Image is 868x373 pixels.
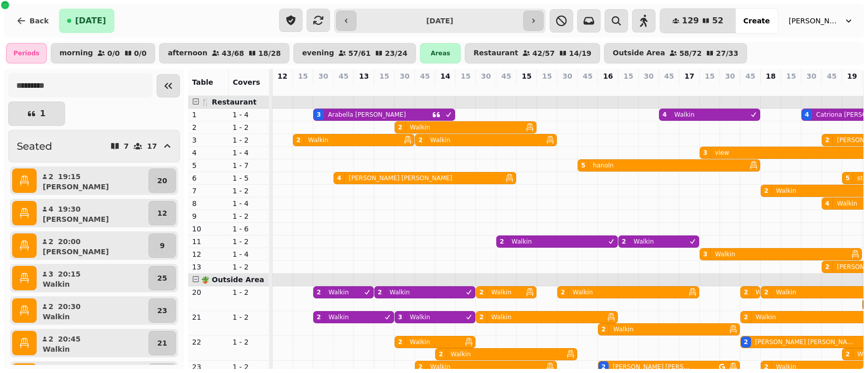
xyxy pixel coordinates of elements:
p: 17 [684,71,694,81]
p: 0 [319,83,327,93]
span: [DATE] [75,17,106,25]
button: 219:15[PERSON_NAME] [39,168,146,193]
p: 9 [192,211,225,221]
p: 1 - 2 [232,312,265,322]
p: 9 [160,241,165,251]
p: 1 - 2 [232,236,265,247]
p: 1 - 2 [232,287,265,297]
div: 2 [744,338,748,346]
div: 2 [744,288,748,296]
button: Seated717 [8,130,180,162]
span: Table [192,78,214,86]
p: Walkin [776,288,796,296]
p: Walkin [491,288,512,296]
div: 2 [561,288,565,296]
p: evening [302,49,334,57]
div: 3 [317,111,321,119]
p: 7 [124,143,129,150]
p: 14 / 19 [569,50,591,57]
p: 2 [563,83,572,93]
p: Walkin [328,288,349,296]
p: 1 - 4 [232,148,265,158]
p: 11 [192,236,225,247]
div: 4 [337,174,341,182]
p: 13 [192,262,225,272]
p: 7 [192,186,225,196]
p: 2 [48,172,54,182]
p: 58 / 72 [679,50,702,57]
div: 2 [846,350,850,358]
p: 1 [192,110,225,120]
p: Walkin [410,123,430,131]
p: 30 [725,71,735,81]
p: 1 - 6 [232,224,265,234]
p: 20:45 [58,334,81,344]
button: 220:30Walkin [39,298,146,323]
p: 1 - 2 [232,211,265,221]
p: 15 [522,71,531,81]
p: 45 [420,71,430,81]
p: Walkin [328,313,349,321]
span: [PERSON_NAME] [789,16,840,26]
p: 30 [562,71,572,81]
button: 9 [148,233,175,258]
p: 0 / 0 [107,50,120,57]
p: 15 [705,71,714,81]
p: Walkin [491,313,512,321]
p: 10 [192,224,225,234]
p: 1 - 4 [232,198,265,209]
span: 🍴 Restaurant [201,98,257,106]
p: 30 [318,71,328,81]
p: 1 - 2 [232,337,265,347]
div: 4 [805,111,809,119]
p: 1 - 2 [232,135,265,145]
div: 2 [418,136,423,144]
p: 30 [644,71,653,81]
h2: Seated [17,139,52,153]
p: 20 [157,176,167,186]
p: Walkin [410,313,430,321]
button: 25 [148,266,175,290]
button: morning0/00/0 [51,43,155,63]
p: 10 [828,83,836,93]
button: afternoon43/6818/28 [159,43,289,63]
p: 5 [192,160,225,171]
p: 0 [665,83,673,93]
p: Walkin [674,111,695,119]
p: 0 [726,83,734,93]
div: 2 [398,338,402,346]
p: Walkin [776,187,796,195]
div: 2 [398,123,402,131]
p: 0 [462,83,470,93]
p: 0 [624,83,633,93]
p: 13 [359,71,369,81]
p: hanoln [593,161,614,169]
p: 20:00 [58,236,81,247]
p: 0 / 0 [134,50,147,57]
p: Walkin [451,350,471,358]
div: 4 [663,111,667,119]
button: 21 [148,331,175,355]
p: 12 [192,249,225,259]
p: view [715,149,729,157]
p: 15 [461,71,470,81]
p: 20:15 [58,269,81,279]
span: Covers [233,78,260,86]
button: Outside Area58/7227/33 [604,43,747,63]
p: Restaurant [473,49,518,57]
p: 23 / 24 [385,50,407,57]
p: 21 [157,338,167,348]
p: 18 [766,71,775,81]
div: 2 [602,363,606,371]
div: 5 [846,174,850,182]
div: 2 [480,288,484,296]
p: 10 [584,83,592,93]
p: 42 / 57 [532,50,555,57]
button: Create [735,9,778,33]
div: 5 [581,161,585,169]
div: 2 [825,263,829,271]
div: 2 [317,313,321,321]
p: 15 [298,71,308,81]
button: 12952 [660,9,736,33]
p: 22 [192,337,225,347]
